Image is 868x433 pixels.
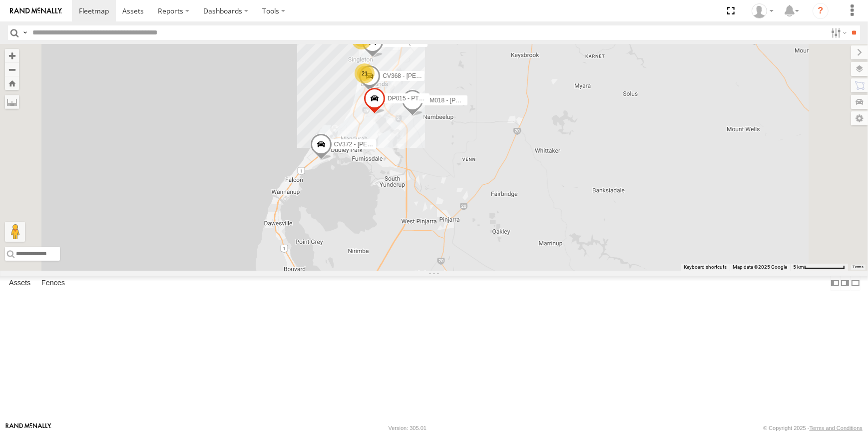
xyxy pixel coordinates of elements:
label: Search Query [21,25,29,40]
a: Terms [853,265,864,269]
a: Visit our Website [5,423,51,433]
label: Map Settings [851,111,868,125]
label: Dock Summary Table to the Left [830,276,840,290]
div: © Copyright 2025 - [763,425,863,431]
button: Zoom in [5,49,19,62]
span: DP015 - PT150 [388,95,429,102]
span: Map data ©2025 Google [733,264,787,270]
span: 5 km [793,264,804,270]
button: Keyboard shortcuts [684,264,727,271]
img: rand-logo.svg [10,7,62,14]
button: Zoom out [5,62,19,76]
button: Map Scale: 5 km per 78 pixels [790,264,848,271]
label: Measure [5,95,19,109]
label: Search Filter Options [827,25,849,40]
div: Jaydon Walker [748,3,777,18]
label: Fences [36,276,70,290]
div: Version: 305.01 [389,425,427,431]
span: CV368 - [PERSON_NAME] [383,72,455,79]
div: 21 [355,63,375,83]
span: PM018 - [PERSON_NAME] [426,97,499,104]
i: ? [813,3,829,19]
label: Dock Summary Table to the Right [840,276,850,290]
span: CV372 - [PERSON_NAME] [334,141,407,148]
label: Hide Summary Table [851,276,861,290]
button: Zoom Home [5,76,19,90]
label: Assets [4,276,35,290]
button: Drag Pegman onto the map to open Street View [5,222,25,242]
a: Terms and Conditions [810,425,863,431]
